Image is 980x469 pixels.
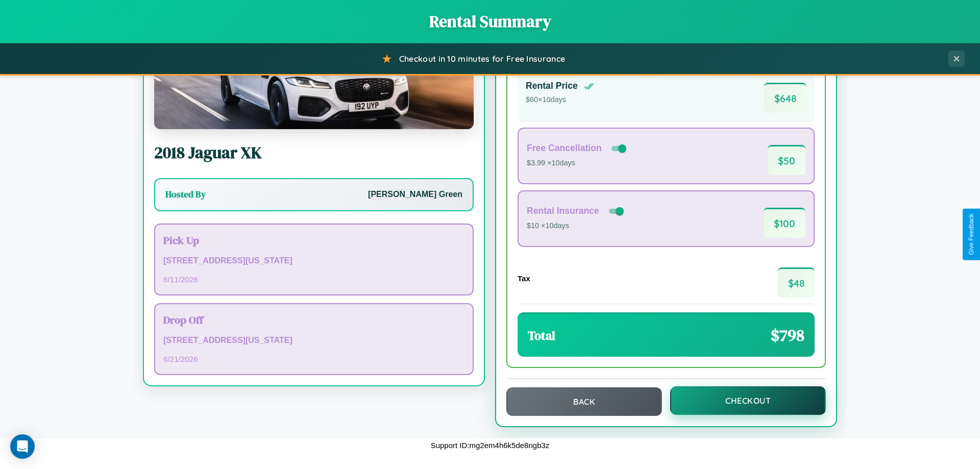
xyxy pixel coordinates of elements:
[771,324,804,347] span: $ 798
[10,434,35,459] div: Open Intercom Messenger
[163,233,464,248] h3: Pick Up
[778,267,815,298] span: $ 48
[10,10,970,33] h1: Rental Summary
[527,157,628,170] p: $3.99 × 10 days
[163,273,464,286] p: 6 / 11 / 2026
[163,352,464,366] p: 6 / 21 / 2026
[527,206,599,216] h4: Rental Insurance
[968,214,975,255] div: Give Feedback
[764,208,805,238] span: $ 100
[764,83,806,113] span: $ 648
[527,219,626,233] p: $10 × 10 days
[165,188,206,201] h3: Hosted By
[368,187,462,202] p: [PERSON_NAME] Green
[527,143,602,154] h4: Free Cancellation
[163,333,464,348] p: [STREET_ADDRESS][US_STATE]
[163,312,464,327] h3: Drop Off
[768,145,805,175] span: $ 50
[526,81,578,91] h4: Rental Price
[431,438,550,452] p: Support ID: mg2em4h6k5de8ngb3z
[154,27,474,129] img: Jaguar XK
[670,386,826,415] button: Checkout
[163,254,464,268] p: [STREET_ADDRESS][US_STATE]
[518,274,530,283] h4: Tax
[528,327,555,344] h3: Total
[526,93,594,107] p: $ 60 × 10 days
[506,387,662,416] button: Back
[154,141,474,164] h2: 2018 Jaguar XK
[399,54,565,64] span: Checkout in 10 minutes for Free Insurance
